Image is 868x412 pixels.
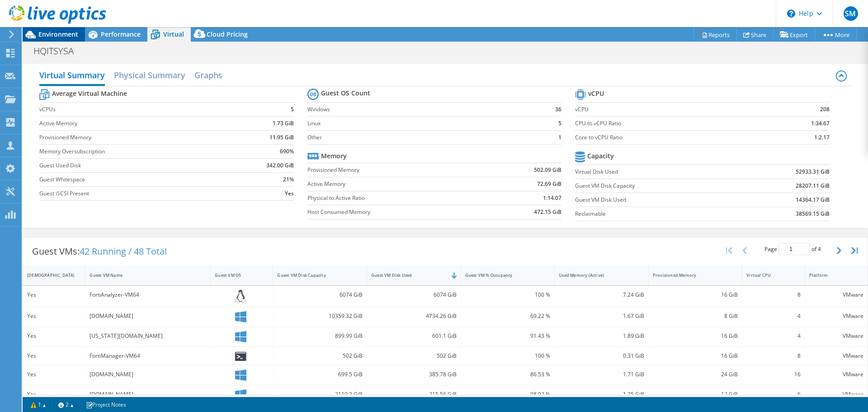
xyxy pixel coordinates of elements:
div: Guest VM OS [215,272,258,278]
b: 5 [291,105,294,114]
label: vCPU [575,105,763,114]
a: Share [736,28,774,42]
div: Used Memory (Active) [559,272,633,278]
label: Windows [307,105,538,114]
div: 1.67 GiB [559,311,644,321]
a: More [815,28,857,42]
div: FortiAnalyzer-VM64 [90,290,206,300]
div: 69.22 % [465,311,551,321]
div: FortiManager-VM64 [90,351,206,361]
b: 38569.15 GiB [796,209,830,218]
div: 86.53 % [465,369,551,379]
div: Yes [27,331,81,341]
div: 4734.26 GiB [371,311,457,321]
div: 16 GiB [653,290,738,300]
div: 2119.3 GiB [277,389,363,399]
b: 11.95 GiB [269,133,294,142]
div: VMware [809,311,863,321]
b: 28207.11 GiB [796,181,830,190]
div: VMware [809,389,863,399]
div: Guest VM Disk Capacity [277,272,352,278]
b: 1 [558,133,561,142]
b: 72.69 GiB [537,180,561,189]
label: Provisioned Memory [307,166,488,175]
a: 2 [52,399,80,410]
h2: Physical Summary [114,66,185,84]
div: 1.89 GiB [559,331,644,341]
label: Other [307,133,538,142]
span: Page of [764,243,821,255]
b: Memory [321,152,347,161]
b: 208 [820,105,830,114]
b: 1:34.67 [811,119,830,128]
h2: Graphs [194,66,222,84]
div: 8 [746,351,800,361]
label: Provisioned Memory [39,133,233,142]
div: 502 GiB [371,351,457,361]
div: [DEMOGRAPHIC_DATA] [27,272,70,278]
b: 690% [280,147,294,156]
span: Virtual [163,30,184,38]
input: jump to page [778,243,810,255]
span: 4 [818,245,821,253]
label: Physical to Active Ratio [307,194,488,203]
label: CPU to vCPU Ratio [575,119,763,128]
div: 4 [746,311,800,321]
b: 52933.31 GiB [796,167,830,176]
div: Guest VM % Occupancy [465,272,540,278]
span: Performance [101,30,141,38]
div: 6074 GiB [371,290,457,300]
div: Yes [27,290,81,300]
div: Yes [27,389,81,399]
b: 21% [283,175,294,184]
label: Guest VM Disk Capacity [575,181,741,190]
a: Project Notes [80,399,132,410]
div: Provisioned Memory [653,272,727,278]
div: 601.1 GiB [371,331,457,341]
span: 42 Running / 48 Total [80,245,167,257]
b: 1:2.17 [814,133,830,142]
div: 16 GiB [653,331,738,341]
div: Yes [27,369,81,379]
label: Guest iSCSI Present [39,189,233,198]
div: Guest VM Disk Used [371,272,446,278]
span: Environment [38,30,78,38]
div: VMware [809,290,863,300]
a: 1 [24,399,52,410]
div: VMware [809,351,863,361]
b: vCPU [588,89,604,98]
div: 899.99 GiB [277,331,363,341]
label: Active Memory [39,119,233,128]
b: Yes [285,189,294,198]
label: Guest VM Disk Used [575,195,741,204]
div: 7.24 GiB [559,290,644,300]
div: 10359.32 GiB [277,311,363,321]
label: Active Memory [307,180,488,189]
div: 502 GiB [277,351,363,361]
label: Reclaimable [575,209,741,218]
div: Yes [27,351,81,361]
label: Virtual Disk Used [575,167,741,176]
a: Reports [693,28,737,42]
div: 0.31 GiB [559,351,644,361]
div: 699.5 GiB [277,369,363,379]
div: VMware [809,331,863,341]
span: Cloud Pricing [207,30,248,38]
div: [DOMAIN_NAME] [90,369,206,379]
div: Yes [27,311,81,321]
label: Linux [307,119,538,128]
b: 1:14.07 [543,194,561,203]
div: 6074 GiB [277,290,363,300]
a: Export [773,28,815,42]
div: 16 [746,369,800,379]
div: 1.71 GiB [559,369,644,379]
label: vCPUs [39,105,233,114]
span: SM [844,6,858,21]
div: Platform [809,272,853,278]
div: Guest VM Name [90,272,195,278]
div: 215.56 GiB [371,389,457,399]
div: Virtual CPU [746,272,789,278]
div: [DOMAIN_NAME] [90,311,206,321]
div: 100 % [465,351,551,361]
div: 12 GiB [653,389,738,399]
